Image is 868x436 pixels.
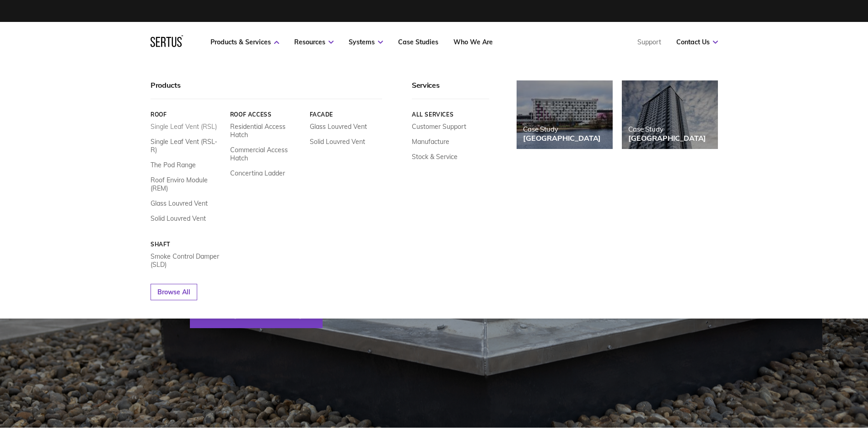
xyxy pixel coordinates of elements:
a: Systems [349,38,383,46]
a: Case Study[GEOGRAPHIC_DATA] [622,80,718,149]
a: Solid Louvred Vent [151,214,206,223]
a: Solid Louvred Vent [309,138,365,146]
a: Concertina Ladder [230,169,285,177]
a: Case Study[GEOGRAPHIC_DATA] [517,80,613,149]
div: [GEOGRAPHIC_DATA] [628,133,706,143]
a: Residential Access Hatch [230,122,302,139]
a: Commercial Access Hatch [230,146,302,162]
a: All services [412,111,489,118]
a: Facade [309,111,382,118]
iframe: Chat Widget [703,330,868,436]
a: Resources [294,38,334,46]
a: Smoke Control Damper (SLD) [151,252,223,269]
div: Case Study [628,125,706,133]
a: Single Leaf Vent (RSL) [151,122,217,131]
div: Case Study [523,125,601,133]
a: Manufacture [412,138,449,146]
a: Browse All [151,284,197,300]
div: Services [412,80,489,99]
a: Single Leaf Vent (RSL-R) [151,138,223,154]
a: Glass Louvred Vent [309,122,367,131]
a: The Pod Range [151,161,196,169]
a: Support [637,38,661,46]
div: [GEOGRAPHIC_DATA] [523,133,601,143]
a: Who We Are [453,38,493,46]
div: Products [151,80,382,99]
a: Roof [151,111,223,118]
a: Case Studies [398,38,438,46]
a: Products & Services [210,38,279,46]
a: Glass Louvred Vent [151,199,208,207]
a: Stock & Service [412,153,458,161]
a: Contact Us [676,38,718,46]
a: Shaft [151,241,223,248]
a: Roof Enviro Module (REM) [151,176,223,192]
a: Roof Access [230,111,302,118]
a: Customer Support [412,122,466,131]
